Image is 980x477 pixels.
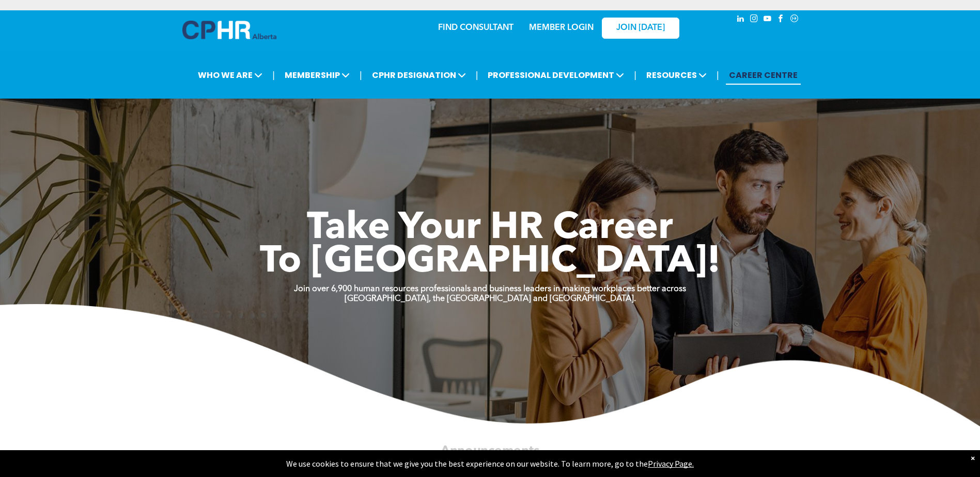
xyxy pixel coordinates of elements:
[260,244,721,281] span: To [GEOGRAPHIC_DATA]!
[294,285,686,293] strong: Join over 6,900 human resources professionals and business leaders in making workplaces better ac...
[735,13,746,27] a: linkedin
[529,24,594,32] a: MEMBER LOGIN
[345,295,636,303] strong: [GEOGRAPHIC_DATA], the [GEOGRAPHIC_DATA] and [GEOGRAPHIC_DATA].
[717,65,719,86] li: |
[476,65,478,86] li: |
[775,13,787,27] a: facebook
[971,453,975,463] div: Dismiss notification
[485,66,627,85] span: PROFESSIONAL DEVELOPMENT
[602,18,679,39] a: JOIN [DATE]
[195,66,266,85] span: WHO WE ARE
[307,210,673,247] span: Take Your HR Career
[360,65,362,86] li: |
[441,444,539,457] span: Announcements
[616,23,665,33] span: JOIN [DATE]
[648,458,694,469] a: Privacy Page.
[272,65,275,86] li: |
[369,66,469,85] span: CPHR DESIGNATION
[726,66,801,85] a: CAREER CENTRE
[762,13,773,27] a: youtube
[643,66,710,85] span: RESOURCES
[282,66,353,85] span: MEMBERSHIP
[438,24,514,32] a: FIND CONSULTANT
[749,13,760,27] a: instagram
[789,13,800,27] a: Social network
[182,21,276,39] img: A blue and white logo for cp alberta
[634,65,636,86] li: |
